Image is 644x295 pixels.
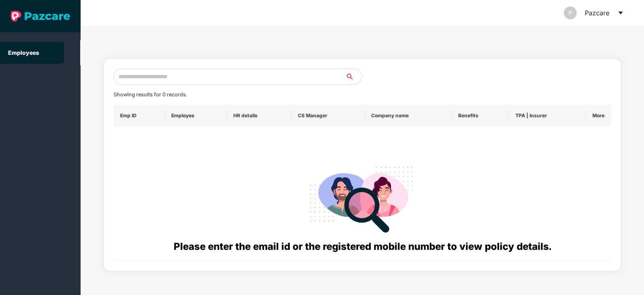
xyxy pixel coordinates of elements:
button: search [345,69,362,85]
span: Showing results for 0 records. [114,91,187,98]
span: search [345,73,361,80]
th: Company name [365,105,452,127]
th: Benefits [452,105,509,127]
a: Employees [8,49,39,56]
th: Employee [165,105,227,127]
th: More [586,105,611,127]
span: caret-down [617,10,624,16]
th: Emp ID [114,105,165,127]
img: svg+xml;base64,PHN2ZyB4bWxucz0iaHR0cDovL3d3dy53My5vcmcvMjAwMC9zdmciIHdpZHRoPSIyODgiIGhlaWdodD0iMj... [304,157,420,239]
th: CS Manager [291,105,365,127]
th: TPA | Insurer [509,105,586,127]
span: P [569,6,572,19]
th: HR details [227,105,291,127]
span: Please enter the email id or the registered mobile number to view policy details. [174,241,551,252]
